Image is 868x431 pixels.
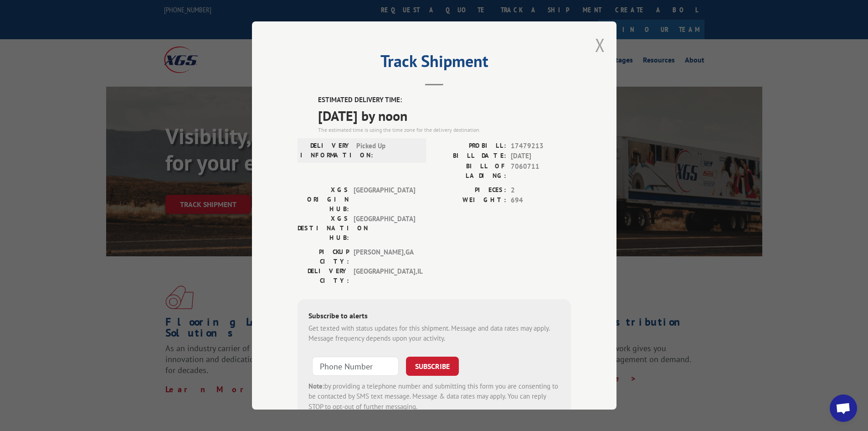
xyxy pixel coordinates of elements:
label: PROBILL: [434,141,506,151]
label: BILL DATE: [434,151,506,161]
strong: Note: [308,382,324,390]
h2: Track Shipment [298,55,571,72]
span: 7060711 [511,161,571,181]
span: Picked Up [356,141,418,160]
div: The estimated time is using the time zone for the delivery destination. [318,126,571,134]
label: PICKUP CITY: [298,247,349,266]
button: Close modal [595,33,605,57]
span: [DATE] by noon [318,105,571,126]
div: Open chat [830,395,857,422]
span: 2 [511,185,571,196]
span: [DATE] [511,151,571,161]
span: 17479213 [511,141,571,151]
div: Get texted with status updates for this shipment. Message and data rates may apply. Message frequ... [308,323,560,344]
label: XGS ORIGIN HUB: [298,185,349,214]
span: [GEOGRAPHIC_DATA] , IL [354,266,415,286]
label: BILL OF LADING: [434,161,506,181]
label: PIECES: [434,185,506,196]
label: DELIVERY CITY: [298,266,349,286]
span: [GEOGRAPHIC_DATA] [354,185,415,214]
div: Subscribe to alerts [308,310,560,323]
input: Phone Number [312,357,399,376]
div: by providing a telephone number and submitting this form you are consenting to be contacted by SM... [308,381,560,412]
label: WEIGHT: [434,195,506,206]
label: ESTIMATED DELIVERY TIME: [318,95,571,105]
label: DELIVERY INFORMATION: [300,141,352,160]
span: [PERSON_NAME] , GA [354,247,415,266]
button: SUBSCRIBE [406,357,459,376]
span: [GEOGRAPHIC_DATA] [354,214,415,243]
span: 694 [511,195,571,206]
label: XGS DESTINATION HUB: [298,214,349,243]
